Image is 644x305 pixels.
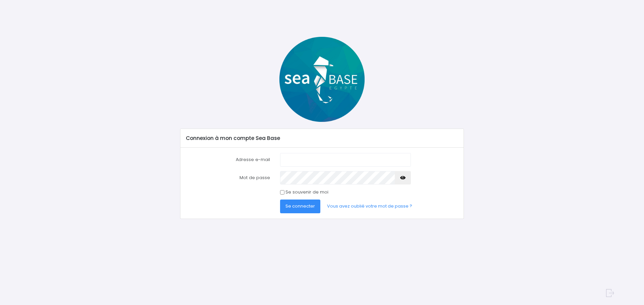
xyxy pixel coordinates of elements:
[180,129,463,148] div: Connexion à mon compte Sea Base
[285,189,328,196] label: Se souvenir de moi
[322,200,418,213] a: Vous avez oublié votre mot de passe ?
[181,153,275,166] label: Adresse e-mail
[285,203,315,209] span: Se connecter
[280,200,320,213] button: Se connecter
[181,171,275,184] label: Mot de passe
